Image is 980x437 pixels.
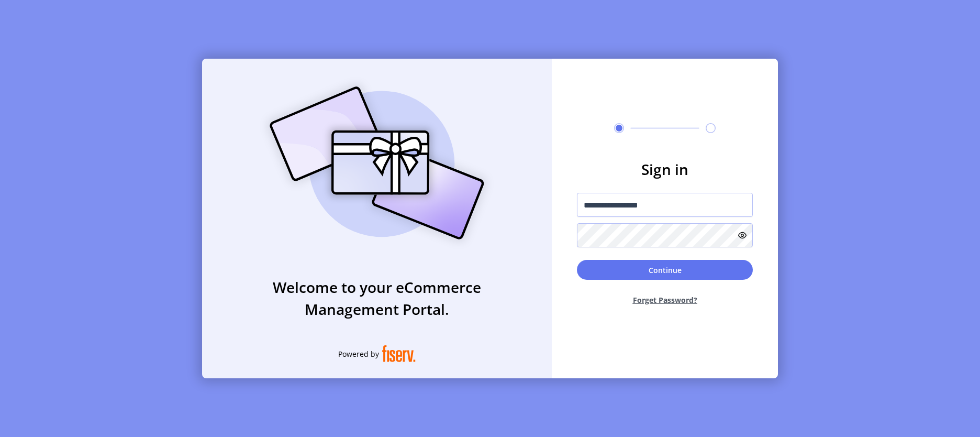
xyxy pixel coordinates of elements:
[202,276,552,320] h3: Welcome to your eCommerce Management Portal.
[338,348,379,359] span: Powered by
[577,158,753,180] h3: Sign in
[577,260,753,280] button: Continue
[577,286,753,314] button: Forget Password?
[254,75,500,251] img: card_Illustration.svg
